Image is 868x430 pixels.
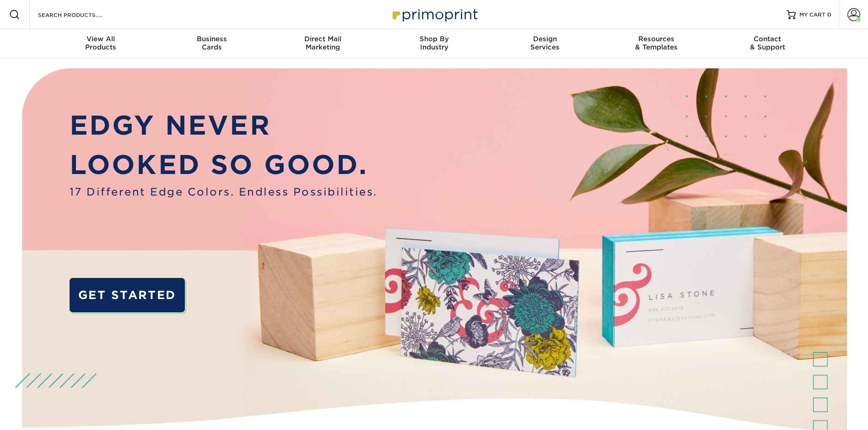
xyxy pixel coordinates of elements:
span: View All [45,35,156,43]
a: Resources& Templates [601,29,712,59]
div: & Support [712,35,823,51]
div: Cards [156,35,267,51]
span: Shop By [378,35,490,43]
div: Industry [378,35,490,51]
p: EDGY NEVER [70,106,377,145]
span: 17 Different Edge Colors. Endless Possibilities. [70,184,377,200]
div: Products [45,35,156,51]
p: LOOKED SO GOOD. [70,145,377,184]
a: DesignServices [490,29,601,59]
span: 0 [827,11,831,18]
span: MY CART [799,11,825,19]
a: Contact& Support [712,29,823,59]
span: Business [156,35,267,43]
a: Direct MailMarketing [267,29,378,59]
div: Marketing [267,35,378,51]
a: GET STARTED [70,278,185,312]
a: Shop ByIndustry [378,29,490,59]
span: Contact [712,35,823,43]
a: BusinessCards [156,29,267,59]
span: Resources [601,35,712,43]
div: Services [490,35,601,51]
span: Direct Mail [267,35,378,43]
span: Design [490,35,601,43]
div: & Templates [601,35,712,51]
input: SEARCH PRODUCTS..... [37,9,126,20]
a: View AllProducts [45,29,156,59]
img: Primoprint [388,5,480,24]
